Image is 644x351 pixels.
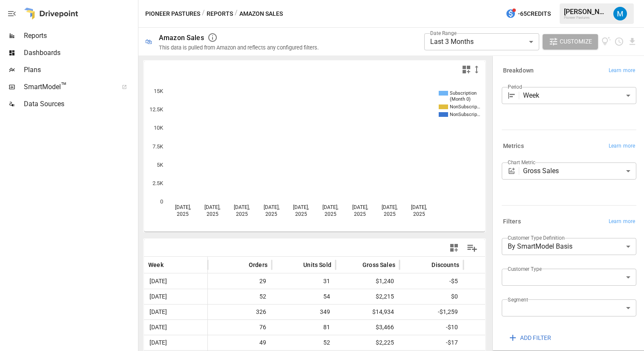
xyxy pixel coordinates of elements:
[608,2,632,26] button: Matt Fiedler
[413,211,425,217] text: 2025
[431,261,459,269] span: Discounts
[24,48,136,58] span: Dashboards
[450,112,480,117] text: NonSubscrip…
[543,34,598,49] button: Customize
[322,274,331,289] span: 31
[249,261,267,269] span: Orders
[265,211,277,217] text: 2025
[258,320,267,335] span: 76
[374,335,395,350] span: $2,225
[144,78,485,232] svg: A chart.
[145,38,152,46] div: 🛍
[411,204,427,210] text: [DATE],
[614,37,624,46] button: Schedule report
[322,320,331,335] span: 81
[160,198,163,205] text: 0
[24,31,136,41] span: Reports
[384,211,396,217] text: 2025
[564,16,608,20] div: Pioneer Pastures
[264,204,279,210] text: [DATE],
[159,44,319,51] div: This data is pulled from Amazon and reflects any configured filters.
[290,259,302,271] button: Sort
[148,320,168,335] span: [DATE]
[419,259,431,271] button: Sort
[609,218,635,226] span: Learn more
[157,162,164,168] text: 5K
[177,211,189,217] text: 2025
[322,204,338,210] text: [DATE],
[159,34,204,42] div: Amazon Sales
[503,217,521,226] h6: Filters
[322,335,331,350] span: 52
[350,259,362,271] button: Sort
[303,261,331,269] span: Units Sold
[255,305,267,319] span: 326
[523,162,636,180] div: Gross Sales
[362,261,395,269] span: Gross Sales
[175,204,191,210] text: [DATE],
[24,82,112,92] span: SmartModel
[450,104,480,110] text: NonSubscrip…
[319,305,331,319] span: 349
[508,234,565,241] label: Customer Type Definition
[502,330,557,345] button: ADD FILTER
[450,289,459,304] span: $0
[258,335,267,350] span: 49
[430,38,474,46] span: Last 3 Months
[508,296,528,303] label: Segment
[450,90,477,96] text: Subscription
[207,211,218,217] text: 2025
[204,204,220,210] text: [DATE],
[293,204,309,210] text: [DATE],
[61,81,67,91] span: ™
[258,274,267,289] span: 29
[450,96,471,102] text: (Month 0)
[564,8,608,16] div: [PERSON_NAME]
[152,143,164,150] text: 7.5K
[520,333,551,343] span: ADD FILTER
[154,88,164,94] text: 15K
[149,106,164,113] text: 12.5K
[374,274,395,289] span: $1,240
[508,265,542,273] label: Customer Type
[207,9,233,19] button: Reports
[374,289,395,304] span: $2,215
[152,180,164,186] text: 2.5K
[24,65,136,75] span: Plans
[236,259,248,271] button: Sort
[148,335,168,350] span: [DATE]
[609,142,635,151] span: Learn more
[148,305,168,319] span: [DATE]
[382,204,397,210] text: [DATE],
[236,211,248,217] text: 2025
[445,320,459,335] span: -$10
[609,67,635,75] span: Learn more
[503,66,534,75] h6: Breakdown
[463,238,482,258] button: Manage Columns
[430,29,457,37] label: Date Range
[508,159,535,166] label: Chart Metric
[502,6,554,22] button: -65Credits
[613,7,627,20] img: Matt Fiedler
[448,274,459,289] span: -$5
[148,261,164,269] span: Week
[508,83,522,90] label: Period
[523,87,636,104] div: Week
[374,320,395,335] span: $3,466
[148,274,168,289] span: [DATE]
[234,204,250,210] text: [DATE],
[502,238,636,255] div: By SmartModel Basis
[322,289,331,304] span: 54
[371,305,395,319] span: $14,934
[24,99,136,109] span: Data Sources
[145,9,200,19] button: Pioneer Pastures
[354,211,366,217] text: 2025
[518,9,551,19] span: -65 Credits
[560,36,592,47] span: Customize
[601,34,611,49] button: View documentation
[148,289,168,304] span: [DATE]
[154,125,164,131] text: 10K
[258,289,267,304] span: 52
